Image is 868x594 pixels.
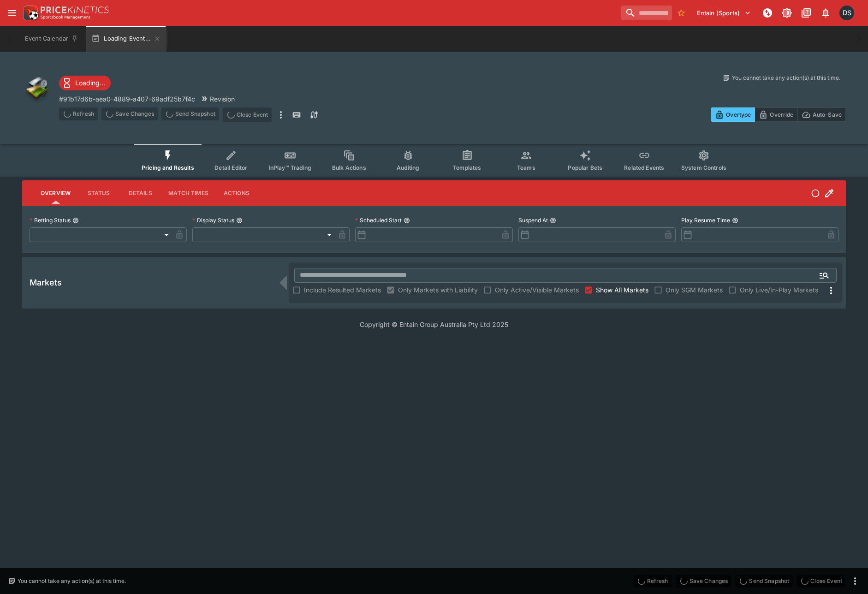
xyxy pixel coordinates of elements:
button: Details [119,182,161,204]
button: Suspend At [550,217,556,224]
button: Notifications [817,5,834,21]
button: Event Calendar [19,26,84,52]
p: You cannot take any action(s) at this time. [18,577,126,585]
button: Documentation [798,5,814,21]
button: Status [78,182,119,204]
span: Show All Markets [596,285,648,295]
button: Match Times [161,182,216,204]
p: Copy To Clipboard [59,94,195,104]
span: Templates [453,164,481,171]
button: Loading Event... [86,26,166,52]
svg: More [826,285,837,296]
div: Event type filters [134,144,734,177]
img: other.png [22,74,52,103]
img: PriceKinetics Logo [20,4,39,22]
span: Pricing and Results [142,164,194,171]
button: more [275,107,286,122]
p: Override [770,110,793,119]
img: PriceKinetics [41,6,109,13]
div: Start From [711,107,846,122]
button: Toggle light/dark mode [779,5,795,21]
button: Scheduled Start [404,217,410,224]
span: Only Active/Visible Markets [495,285,579,295]
p: You cannot take any action(s) at this time. [732,74,840,82]
span: Popular Bets [568,164,602,171]
button: Open [816,267,832,284]
span: Detail Editor [214,164,247,171]
span: Only Live/In-Play Markets [740,285,818,295]
div: Daniel Solti [839,6,854,20]
button: No Bookmarks [674,6,689,20]
button: Overtype [711,107,755,122]
img: Sportsbook Management [41,15,90,19]
button: Daniel Solti [837,3,857,23]
button: Override [755,107,797,122]
button: Betting Status [72,217,79,224]
span: Only SGM Markets [666,285,723,295]
span: System Controls [681,164,726,171]
button: Display Status [236,217,243,224]
button: Auto-Save [797,107,846,122]
p: Play Resume Time [681,216,730,224]
button: Select Tenant [691,6,756,20]
span: InPlay™ Trading [269,164,311,171]
input: search [621,6,672,20]
h5: Markets [30,277,62,288]
button: more [850,576,861,587]
p: Loading... [75,78,105,88]
span: Include Resulted Markets [304,285,381,295]
p: Display Status [192,216,234,224]
button: NOT Connected to PK [759,5,776,21]
p: Betting Status [30,216,71,224]
span: Bulk Actions [332,164,366,171]
p: Scheduled Start [355,216,402,224]
span: Related Events [624,164,664,171]
span: Only Markets with Liability [398,285,478,295]
button: Overview [33,182,78,204]
p: Suspend At [518,216,548,224]
button: Play Resume Time [732,217,738,224]
span: Auditing [397,164,419,171]
button: open drawer [4,5,20,21]
span: Teams [517,164,535,171]
p: Revision [210,94,235,104]
button: Actions [216,182,257,204]
p: Auto-Save [813,110,842,119]
p: Overtype [726,110,751,119]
